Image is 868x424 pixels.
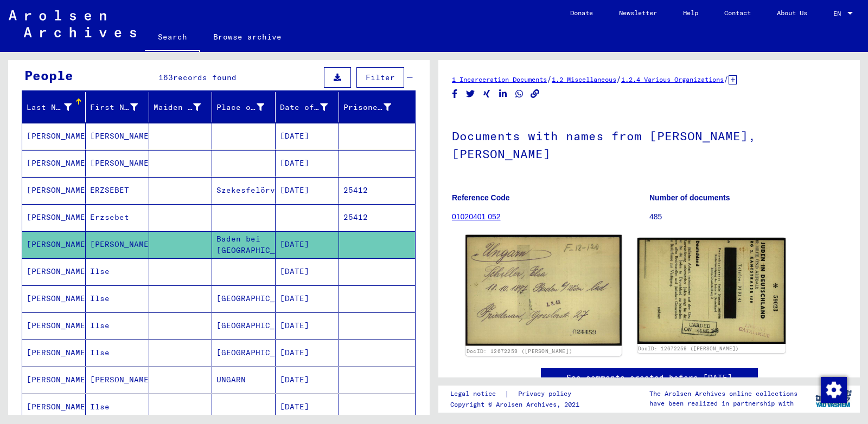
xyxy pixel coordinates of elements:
a: 1 Incarceration Documents [452,75,547,83]
mat-cell: [PERSON_NAME] [22,231,86,258]
mat-cell: [PERSON_NAME] [22,204,86,231]
mat-header-cell: Prisoner # [339,92,415,122]
mat-cell: [DATE] [276,312,339,339]
span: Filter [366,73,395,82]
mat-header-cell: Place of Birth [212,92,276,122]
a: 1.2 Miscellaneous [552,75,616,83]
img: 002.jpg [637,238,786,344]
div: Last Name [27,99,85,116]
mat-cell: [GEOGRAPHIC_DATA] [212,340,276,366]
mat-cell: Baden bei [GEOGRAPHIC_DATA] [212,231,276,258]
mat-cell: [PERSON_NAME] [22,123,86,149]
a: Browse archive [200,24,295,50]
mat-cell: [PERSON_NAME] [22,312,86,339]
mat-cell: [DATE] [276,258,339,285]
a: 01020401 052 [452,212,501,221]
mat-cell: [PERSON_NAME] [22,340,86,366]
mat-cell: [GEOGRAPHIC_DATA] [212,285,276,312]
mat-header-cell: Date of Birth [276,92,339,122]
div: Maiden Name [154,99,215,116]
span: / [724,74,729,84]
h1: Documents with names from [PERSON_NAME], [PERSON_NAME] [452,111,846,177]
a: See comments created before [DATE] [566,372,732,383]
mat-cell: [DATE] [276,177,339,204]
p: The Arolsen Archives online collections [649,389,797,399]
mat-cell: [PERSON_NAME] [86,231,149,258]
button: Filter [356,67,404,88]
img: Change consent [821,377,847,403]
p: 485 [649,211,846,223]
span: / [616,74,621,84]
mat-header-cell: Maiden Name [149,92,213,122]
button: Share on WhatsApp [514,87,525,101]
mat-cell: [PERSON_NAME] [22,150,86,177]
span: / [547,74,552,84]
mat-cell: Ilse [86,285,149,312]
button: Share on Facebook [449,87,461,101]
mat-cell: Ilse [86,340,149,366]
button: Share on LinkedIn [497,87,509,101]
mat-cell: [DATE] [276,340,339,366]
p: have been realized in partnership with [649,399,797,408]
div: Prisoner # [343,99,405,116]
mat-cell: ERZSEBET [86,177,149,204]
mat-cell: [DATE] [276,367,339,393]
mat-header-cell: First Name [86,92,149,122]
mat-cell: [PERSON_NAME] [22,258,86,285]
mat-cell: [PERSON_NAME] [86,367,149,393]
div: People [24,66,73,85]
a: Legal notice [450,388,505,400]
p: Copyright © Arolsen Archives, 2021 [450,400,584,409]
div: Date of Birth [280,102,328,113]
button: Share on Twitter [465,87,476,101]
img: yv_logo.png [813,385,854,412]
div: Prisoner # [343,102,391,113]
mat-cell: Szekesfelörvar [212,177,276,204]
div: Last Name [27,102,72,113]
mat-cell: 25412 [339,204,415,231]
mat-cell: [PERSON_NAME] [86,123,149,149]
img: 001.jpg [465,235,621,346]
div: Place of Birth [216,102,264,113]
mat-cell: 25412 [339,177,415,204]
mat-cell: [PERSON_NAME] [22,394,86,420]
mat-cell: UNGARN [212,367,276,393]
mat-cell: [DATE] [276,231,339,258]
span: records found [173,73,237,82]
mat-cell: Ilse [86,258,149,285]
mat-cell: [DATE] [276,150,339,177]
mat-cell: Ilse [86,394,149,420]
div: Date of Birth [280,99,341,116]
mat-cell: [PERSON_NAME] [86,150,149,177]
a: Search [145,24,200,52]
button: Share on Xing [481,87,493,101]
mat-cell: [DATE] [276,394,339,420]
mat-cell: [DATE] [276,123,339,149]
mat-header-cell: Last Name [22,92,86,122]
mat-cell: Ilse [86,312,149,339]
mat-cell: [GEOGRAPHIC_DATA] [212,312,276,339]
div: First Name [90,99,151,116]
mat-cell: Erzsebet [86,204,149,231]
span: EN [833,10,845,17]
b: Number of documents [649,193,730,202]
mat-cell: [PERSON_NAME] [22,177,86,204]
div: Place of Birth [216,99,278,116]
div: Maiden Name [154,102,201,113]
div: | [450,388,584,400]
mat-cell: [DATE] [276,285,339,312]
span: 163 [158,73,173,82]
mat-cell: [PERSON_NAME] [22,367,86,393]
a: Privacy policy [509,388,584,400]
a: DocID: 12672259 ([PERSON_NAME]) [467,348,572,355]
div: First Name [90,102,138,113]
a: DocID: 12672259 ([PERSON_NAME]) [638,345,739,351]
mat-cell: [PERSON_NAME] [22,285,86,312]
b: Reference Code [452,193,510,202]
a: 1.2.4 Various Organizations [621,75,724,83]
button: Copy link [529,87,541,101]
img: Arolsen_neg.svg [9,10,136,37]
